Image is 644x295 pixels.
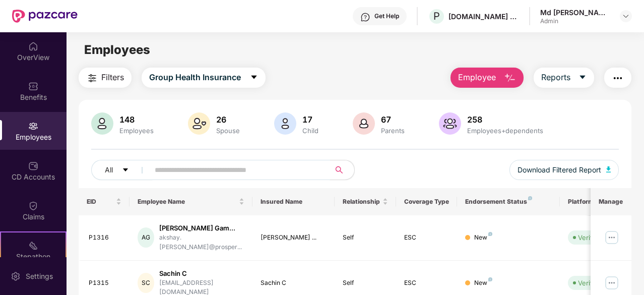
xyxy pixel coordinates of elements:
div: Stepathon [1,252,66,262]
img: svg+xml;base64,PHN2ZyBpZD0iU2V0dGluZy0yMHgyMCIgeG1sbnM9Imh0dHA6Ly93d3cudzMub3JnLzIwMDAvc3ZnIiB3aW... [11,271,21,281]
span: Employees [84,42,150,57]
span: Relationship [343,198,380,206]
div: P1316 [89,233,122,243]
span: P [433,10,440,22]
span: search [330,166,349,174]
div: Parents [379,127,407,135]
span: Employee Name [138,198,237,206]
div: Verified [578,232,602,243]
div: P1315 [89,278,122,288]
th: Coverage Type [396,188,458,215]
img: manageButton [604,275,620,291]
img: svg+xml;base64,PHN2ZyB4bWxucz0iaHR0cDovL3d3dy53My5vcmcvMjAwMC9zdmciIHhtbG5zOnhsaW5rPSJodHRwOi8vd3... [606,166,611,172]
img: svg+xml;base64,PHN2ZyBpZD0iQmVuZWZpdHMiIHhtbG5zPSJodHRwOi8vd3d3LnczLm9yZy8yMDAwL3N2ZyIgd2lkdGg9Ij... [28,81,38,91]
th: Employee Name [130,188,252,215]
img: svg+xml;base64,PHN2ZyBpZD0iSGVscC0zMngzMiIgeG1sbnM9Imh0dHA6Ly93d3cudzMub3JnLzIwMDAvc3ZnIiB3aWR0aD... [360,12,370,22]
div: ESC [404,278,449,288]
div: Employees+dependents [465,127,545,135]
img: svg+xml;base64,PHN2ZyB4bWxucz0iaHR0cDovL3d3dy53My5vcmcvMjAwMC9zdmciIHdpZHRoPSIyNCIgaGVpZ2h0PSIyNC... [612,72,624,84]
div: Spouse [214,127,242,135]
div: Settings [23,271,56,281]
span: Filters [101,71,124,84]
div: Self [343,278,388,288]
span: Download Filtered Report [518,164,601,175]
th: Relationship [335,188,396,215]
div: Employees [117,127,156,135]
div: 17 [300,114,320,125]
span: caret-down [122,166,129,174]
img: New Pazcare Logo [12,10,78,23]
img: svg+xml;base64,PHN2ZyB4bWxucz0iaHR0cDovL3d3dy53My5vcmcvMjAwMC9zdmciIHdpZHRoPSIyNCIgaGVpZ2h0PSIyNC... [86,72,98,84]
img: svg+xml;base64,PHN2ZyB4bWxucz0iaHR0cDovL3d3dy53My5vcmcvMjAwMC9zdmciIHhtbG5zOnhsaW5rPSJodHRwOi8vd3... [439,112,461,135]
img: svg+xml;base64,PHN2ZyBpZD0iRW1wbG95ZWVzIiB4bWxucz0iaHR0cDovL3d3dy53My5vcmcvMjAwMC9zdmciIHdpZHRoPS... [28,121,38,131]
img: svg+xml;base64,PHN2ZyBpZD0iSG9tZSIgeG1sbnM9Imh0dHA6Ly93d3cudzMub3JnLzIwMDAvc3ZnIiB3aWR0aD0iMjAiIG... [28,41,38,51]
div: 258 [465,114,545,125]
img: svg+xml;base64,PHN2ZyB4bWxucz0iaHR0cDovL3d3dy53My5vcmcvMjAwMC9zdmciIHhtbG5zOnhsaW5rPSJodHRwOi8vd3... [353,112,375,135]
div: Child [300,127,320,135]
div: Md [PERSON_NAME] [540,8,611,17]
img: svg+xml;base64,PHN2ZyBpZD0iQ2xhaW0iIHhtbG5zPSJodHRwOi8vd3d3LnczLm9yZy8yMDAwL3N2ZyIgd2lkdGg9IjIwIi... [28,201,38,211]
div: AG [138,227,154,248]
div: Platform Status [568,198,623,206]
div: [DOMAIN_NAME] PRIVATE LIMITED [448,12,519,21]
div: akshay.[PERSON_NAME]@prosper... [159,233,244,252]
div: Get Help [374,12,399,20]
img: svg+xml;base64,PHN2ZyB4bWxucz0iaHR0cDovL3d3dy53My5vcmcvMjAwMC9zdmciIHdpZHRoPSI4IiBoZWlnaHQ9IjgiIH... [488,277,492,281]
div: Self [343,233,388,243]
div: Endorsement Status [465,198,551,206]
button: Allcaret-down [91,160,153,180]
img: svg+xml;base64,PHN2ZyB4bWxucz0iaHR0cDovL3d3dy53My5vcmcvMjAwMC9zdmciIHhtbG5zOnhsaW5rPSJodHRwOi8vd3... [188,112,210,135]
span: Reports [541,71,570,84]
button: Download Filtered Report [509,160,619,180]
span: All [105,164,113,175]
div: Sachin C [261,278,327,288]
button: Reportscaret-down [534,68,594,88]
div: [PERSON_NAME] Gam... [159,223,244,233]
img: svg+xml;base64,PHN2ZyB4bWxucz0iaHR0cDovL3d3dy53My5vcmcvMjAwMC9zdmciIHhtbG5zOnhsaW5rPSJodHRwOi8vd3... [274,112,296,135]
img: svg+xml;base64,PHN2ZyB4bWxucz0iaHR0cDovL3d3dy53My5vcmcvMjAwMC9zdmciIHhtbG5zOnhsaW5rPSJodHRwOi8vd3... [504,72,516,84]
button: search [330,160,355,180]
th: Insured Name [252,188,335,215]
img: manageButton [604,229,620,246]
div: Admin [540,17,611,25]
div: Sachin C [159,269,244,278]
span: EID [87,198,114,206]
span: caret-down [250,73,258,82]
button: Filters [79,68,132,88]
th: EID [79,188,130,215]
img: svg+xml;base64,PHN2ZyBpZD0iQ0RfQWNjb3VudHMiIGRhdGEtbmFtZT0iQ0QgQWNjb3VudHMiIHhtbG5zPSJodHRwOi8vd3... [28,161,38,171]
button: Employee [450,68,524,88]
img: svg+xml;base64,PHN2ZyB4bWxucz0iaHR0cDovL3d3dy53My5vcmcvMjAwMC9zdmciIHdpZHRoPSIyMSIgaGVpZ2h0PSIyMC... [28,241,38,251]
span: Group Health Insurance [149,71,241,84]
div: ESC [404,233,449,243]
div: 26 [214,114,242,125]
div: 148 [117,114,156,125]
span: Employee [458,71,496,84]
button: Group Health Insurancecaret-down [142,68,266,88]
th: Manage [591,188,631,215]
img: svg+xml;base64,PHN2ZyB4bWxucz0iaHR0cDovL3d3dy53My5vcmcvMjAwMC9zdmciIHdpZHRoPSI4IiBoZWlnaHQ9IjgiIH... [528,196,532,200]
div: New [474,278,492,288]
div: SC [138,273,154,293]
div: [PERSON_NAME] ... [261,233,327,243]
div: Verified [578,278,602,288]
img: svg+xml;base64,PHN2ZyB4bWxucz0iaHR0cDovL3d3dy53My5vcmcvMjAwMC9zdmciIHhtbG5zOnhsaW5rPSJodHRwOi8vd3... [91,112,113,135]
div: 67 [379,114,407,125]
img: svg+xml;base64,PHN2ZyB4bWxucz0iaHR0cDovL3d3dy53My5vcmcvMjAwMC9zdmciIHdpZHRoPSI4IiBoZWlnaHQ9IjgiIH... [488,232,492,236]
span: caret-down [578,73,587,82]
div: New [474,233,492,243]
img: svg+xml;base64,PHN2ZyBpZD0iRHJvcGRvd24tMzJ4MzIiIHhtbG5zPSJodHRwOi8vd3d3LnczLm9yZy8yMDAwL3N2ZyIgd2... [622,12,630,20]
